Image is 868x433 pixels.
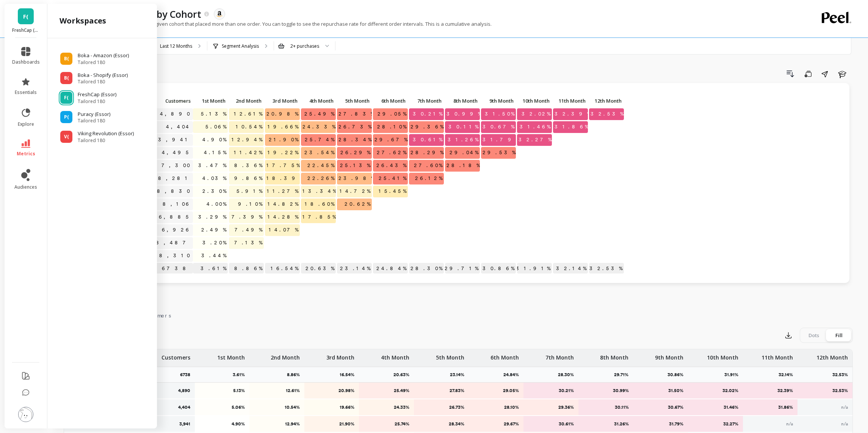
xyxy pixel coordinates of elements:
[377,173,408,184] span: 25.41%
[841,405,848,410] span: n/a
[779,372,797,378] p: 32.14%
[158,250,193,261] a: 8,310
[157,211,193,223] a: 6,885
[638,404,684,410] p: 30.67%
[254,421,300,427] p: 12.94%
[266,98,298,104] span: 3rd Month
[193,95,229,107] div: Toggle SortBy
[301,211,337,223] span: 17.85%
[558,372,578,378] p: 28.30%
[204,121,228,133] span: 5.06%
[157,134,193,145] a: 3,941
[149,98,191,104] span: Customers
[229,95,265,107] div: Toggle SortBy
[303,199,336,210] span: 18.60%
[78,79,128,85] span: Tailored 180
[197,160,228,171] span: 3.47%
[202,147,228,158] span: 4.15%
[474,388,519,394] p: 29.05%
[205,199,228,210] span: 4.00%
[802,388,848,394] p: 32.53%
[266,147,300,158] span: 19.22%
[254,404,300,410] p: 10.54%
[419,404,464,410] p: 26.73%
[518,121,552,133] span: 31.46%
[309,421,355,427] p: 21.90%
[78,111,110,118] p: Puracy (Essor)
[64,75,69,81] span: B(
[490,349,519,361] p: 6th Month
[693,421,738,427] p: 32.27%
[78,138,134,144] span: Tailored 180
[197,211,228,223] span: 3.29%
[303,108,336,120] span: 25.49%
[655,349,683,361] p: 9th Month
[517,134,553,145] span: 32.27%
[199,108,228,120] span: 5.13%
[157,173,193,184] a: 8,281
[545,349,574,361] p: 7th Month
[337,95,372,106] p: 5th Month
[693,388,738,394] p: 32.02%
[235,186,264,197] span: 5.91%
[64,95,69,101] span: F(
[447,121,480,133] span: 30.11%
[265,263,300,274] p: 16.54%
[64,20,492,27] p: The percentage of customers in a given cohort that placed more than one order. You can toggle to ...
[12,27,40,33] p: FreshCap (Essor)
[15,89,37,95] span: essentials
[233,372,249,378] p: 3.61%
[232,108,264,120] span: 12.61%
[414,173,444,184] span: 26.12%
[338,98,370,104] span: 5th Month
[583,404,629,410] p: 30.11%
[160,147,193,158] a: 4,495
[528,404,574,410] p: 29.36%
[445,160,481,171] span: 28.18%
[200,250,228,261] span: 3.44%
[381,349,409,361] p: 4th Month
[201,237,228,249] span: 3.20%
[180,372,195,378] p: 6738
[375,160,408,171] span: 26.43%
[445,95,481,107] div: Toggle SortBy
[445,95,480,106] p: 8th Month
[265,108,300,120] span: 20.98%
[339,147,372,158] span: 26.29%
[254,388,300,394] p: 12.61%
[409,95,445,107] div: Toggle SortBy
[178,404,190,410] p: 4,404
[303,134,336,145] span: 25.74%
[481,263,516,274] p: 30.86%
[517,263,552,274] p: 31.91%
[165,121,193,133] a: 4,404
[326,349,354,361] p: 3rd Month
[583,388,629,394] p: 30.99%
[373,134,409,145] span: 29.67%
[193,95,228,106] p: 1st Month
[483,98,514,104] span: 9th Month
[481,95,516,106] p: 9th Month
[373,95,408,106] p: 6th Month
[411,108,444,120] span: 30.21%
[481,121,516,133] span: 30.67%
[301,95,336,106] p: 4th Month
[160,224,193,236] a: 6,926
[693,404,738,410] p: 31.46%
[786,421,793,427] span: n/a
[841,421,848,427] span: n/a
[78,72,128,79] p: Boka - Shopify (Essor)
[233,237,264,249] span: 7.13%
[64,56,69,62] span: B(
[589,108,625,120] span: 32.53%
[373,95,409,107] div: Toggle SortBy
[832,372,852,378] p: 32.53%
[340,372,359,378] p: 16.54%
[474,421,519,427] p: 29.67%
[78,52,129,59] p: Boka - Amazon (Essor)
[201,134,228,145] span: 4.90%
[306,160,336,171] span: 22.45%
[826,329,851,341] div: Fill
[217,349,245,361] p: 1st Month
[194,98,226,104] span: 1st Month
